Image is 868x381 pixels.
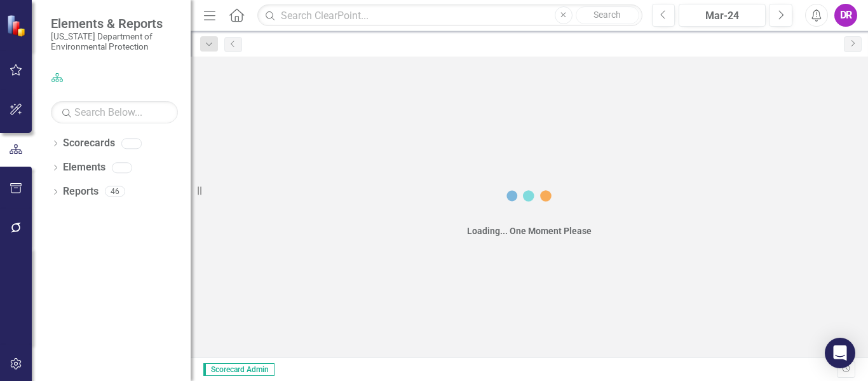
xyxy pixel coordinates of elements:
[63,160,105,175] a: Elements
[467,225,592,237] div: Loading... One Moment Please
[834,4,857,27] button: DR
[825,338,855,368] div: Open Intercom Messenger
[63,136,115,151] a: Scorecards
[51,16,178,31] span: Elements & Reports
[257,4,642,27] input: Search ClearPoint...
[576,6,639,24] button: Search
[593,10,621,20] span: Search
[6,14,29,36] img: ClearPoint Strategy
[105,186,125,197] div: 46
[683,8,761,24] div: Mar-24
[51,31,178,52] small: [US_STATE] Department of Environmental Protection
[51,101,178,123] input: Search Below...
[203,363,275,376] span: Scorecard Admin
[63,184,98,199] a: Reports
[679,4,766,27] button: Mar-24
